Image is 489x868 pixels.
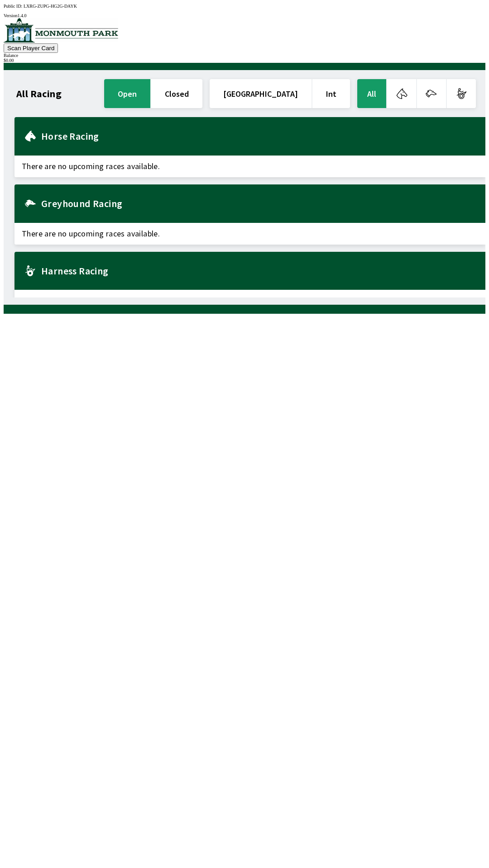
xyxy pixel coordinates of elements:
h1: All Racing [16,90,62,97]
h2: Harness Racing [41,267,478,274]
button: Scan Player Card [4,43,58,53]
span: There are no upcoming races available. [14,156,485,177]
img: venue logo [4,18,118,42]
h2: Horse Racing [41,132,478,140]
button: [GEOGRAPHIC_DATA] [210,79,312,108]
h2: Greyhound Racing [41,200,478,207]
div: Public ID: [4,4,485,9]
div: Balance [4,53,485,58]
span: There are no upcoming races available. [14,223,485,245]
span: There are no upcoming races available. [14,290,485,311]
button: closed [151,79,202,108]
button: Int [312,79,350,108]
button: open [104,79,150,108]
button: All [357,79,386,108]
div: $ 0.00 [4,58,485,63]
span: LXRG-ZUPG-HG2G-DAYK [24,4,77,9]
div: Version 1.4.0 [4,13,485,18]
